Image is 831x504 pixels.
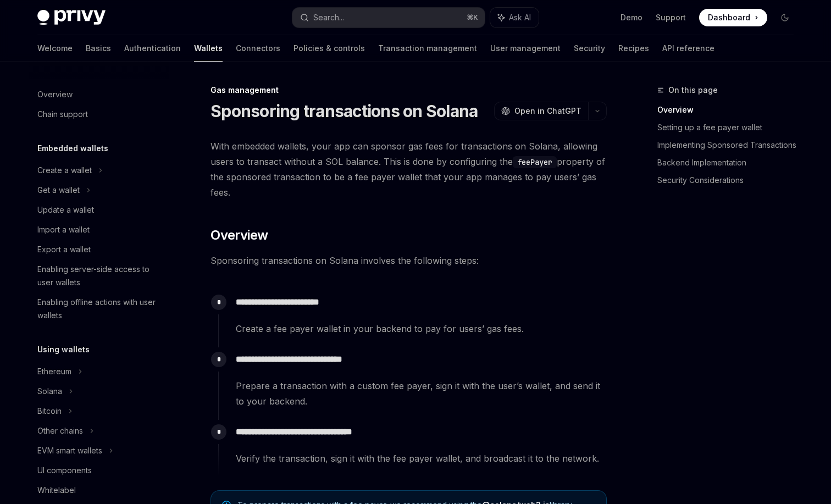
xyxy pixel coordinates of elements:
a: Welcome [37,35,73,62]
a: Support [656,12,686,23]
h5: Embedded wallets [37,142,108,155]
a: User management [490,35,561,62]
a: Whitelabel [29,480,169,500]
span: Dashboard [708,12,750,23]
code: feePayer [513,156,557,168]
a: Overview [29,85,169,104]
a: Demo [621,12,642,23]
div: Create a wallet [37,164,92,177]
span: Prepare a transaction with a custom fee payer, sign it with the user’s wallet, and send it to you... [236,378,606,409]
div: Overview [37,88,73,101]
span: Open in ChatGPT [514,106,581,117]
button: Toggle dark mode [776,9,794,26]
div: UI components [37,464,92,477]
h5: Using wallets [37,343,90,356]
div: Solana [37,385,62,398]
span: ⌘ K [467,13,478,22]
a: Authentication [124,35,181,62]
div: Bitcoin [37,405,62,418]
div: Export a wallet [37,243,91,256]
div: Other chains [37,424,83,437]
a: Chain support [29,104,169,124]
a: Enabling offline actions with user wallets [29,292,169,325]
h1: Sponsoring transactions on Solana [210,101,478,121]
a: Backend Implementation [657,154,802,171]
a: Implementing Sponsored Transactions [657,136,802,154]
a: Connectors [236,35,280,62]
a: Setting up a fee payer wallet [657,119,802,136]
div: Search... [313,11,344,24]
div: Ethereum [37,365,71,378]
div: Get a wallet [37,184,80,197]
a: Import a wallet [29,220,169,240]
a: Wallets [194,35,223,62]
span: Create a fee payer wallet in your backend to pay for users’ gas fees. [236,321,606,336]
div: Whitelabel [37,484,76,497]
a: Overview [657,101,802,119]
img: dark logo [37,10,106,25]
a: Update a wallet [29,200,169,220]
div: Chain support [37,108,88,121]
a: Basics [86,35,111,62]
a: Transaction management [378,35,477,62]
a: Enabling server-side access to user wallets [29,259,169,292]
div: Enabling offline actions with user wallets [37,296,163,322]
a: Export a wallet [29,240,169,259]
button: Ask AI [490,8,539,27]
div: Update a wallet [37,203,94,217]
a: UI components [29,461,169,480]
div: Gas management [210,85,607,96]
span: Verify the transaction, sign it with the fee payer wallet, and broadcast it to the network. [236,451,606,466]
a: Recipes [618,35,649,62]
button: Search...⌘K [292,8,485,27]
div: Enabling server-side access to user wallets [37,263,163,289]
span: With embedded wallets, your app can sponsor gas fees for transactions on Solana, allowing users t... [210,139,607,200]
span: Overview [210,226,268,244]
span: Sponsoring transactions on Solana involves the following steps: [210,253,607,268]
a: Policies & controls [293,35,365,62]
a: Security Considerations [657,171,802,189]
div: EVM smart wallets [37,444,102,457]
button: Open in ChatGPT [494,102,588,120]
span: On this page [668,84,718,97]
div: Import a wallet [37,223,90,236]
a: API reference [662,35,714,62]
a: Security [574,35,605,62]
a: Dashboard [699,9,767,26]
span: Ask AI [509,12,531,23]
